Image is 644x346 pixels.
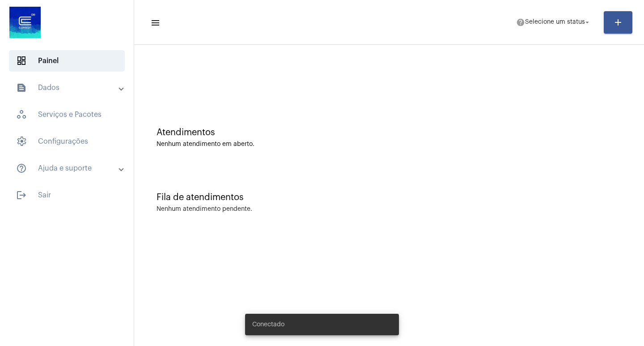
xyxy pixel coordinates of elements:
span: Painel [9,50,125,72]
mat-panel-title: Dados [16,82,119,93]
img: d4669ae0-8c07-2337-4f67-34b0df7f5ae4.jpeg [7,4,43,40]
div: Nenhum atendimento pendente. [157,206,252,213]
span: Conectado [252,320,284,329]
mat-panel-title: Ajuda e suporte [16,163,119,174]
mat-icon: sidenav icon [16,82,27,93]
div: Nenhum atendimento em aberto. [157,141,622,148]
mat-icon: sidenav icon [16,163,27,174]
span: Configurações [9,131,125,152]
button: Selecione um status [511,13,597,31]
span: sidenav icon [16,109,27,120]
span: Serviços e Pacotes [9,104,125,125]
mat-icon: help [516,18,525,27]
div: Fila de atendimentos [157,192,622,202]
span: sidenav icon [16,56,27,66]
mat-icon: arrow_drop_down [583,18,591,26]
mat-expansion-panel-header: sidenav iconDados [5,77,134,98]
mat-icon: sidenav icon [16,190,27,201]
mat-expansion-panel-header: sidenav iconAjuda e suporte [5,158,134,179]
span: sidenav icon [16,136,27,147]
div: Atendimentos [157,128,622,137]
mat-icon: sidenav icon [150,17,159,28]
span: Selecione um status [525,19,585,26]
span: Sair [9,184,125,206]
mat-icon: add [613,17,623,28]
